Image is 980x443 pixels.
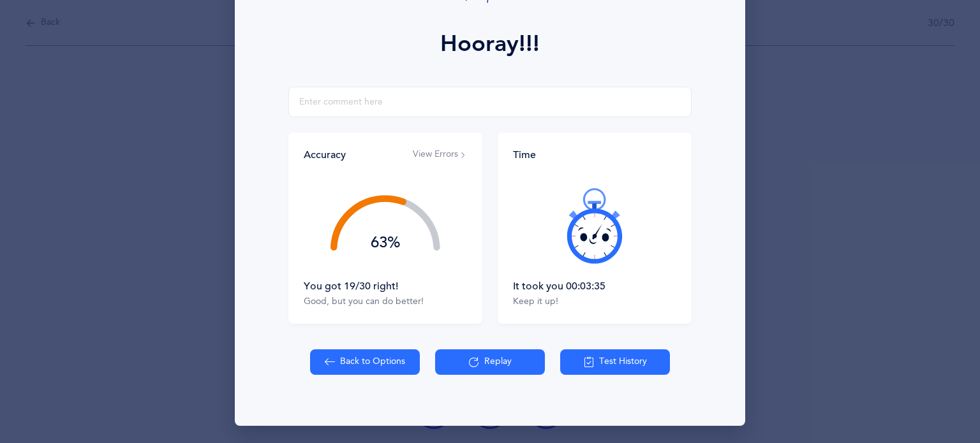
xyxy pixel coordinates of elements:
[304,148,346,162] div: Accuracy
[288,87,692,117] input: Enter comment here
[304,279,467,293] div: You got 19/30 right!
[413,149,467,161] button: View Errors
[440,27,540,61] div: Hooray!!!
[513,296,676,309] div: Keep it up!
[560,349,670,375] button: Test History
[513,148,676,162] div: Time
[435,349,545,375] button: Replay
[330,235,440,251] div: 63%
[310,349,420,375] button: Back to Options
[304,296,467,309] div: Good, but you can do better!
[513,279,676,293] div: It took you 00:03:35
